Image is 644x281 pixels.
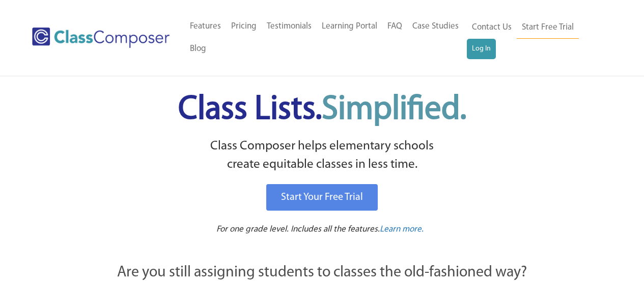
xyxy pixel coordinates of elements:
[467,39,496,59] a: Log In
[322,93,466,126] span: Simplified.
[61,137,583,174] p: Class Composer helps elementary schools create equitable classes in less time.
[185,15,226,38] a: Features
[281,192,363,202] span: Start Your Free Trial
[407,15,464,38] a: Case Studies
[226,15,262,38] a: Pricing
[262,15,317,38] a: Testimonials
[317,15,382,38] a: Learning Portal
[216,225,380,234] span: For one grade level. Includes all the features.
[266,184,378,211] a: Start Your Free Trial
[380,225,424,234] span: Learn more.
[382,15,407,38] a: FAQ
[517,16,579,39] a: Start Free Trial
[467,16,517,39] a: Contact Us
[32,28,170,48] img: Class Composer
[178,93,466,126] span: Class Lists.
[185,38,211,60] a: Blog
[467,16,604,59] nav: Header Menu
[185,15,467,60] nav: Header Menu
[380,223,424,236] a: Learn more.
